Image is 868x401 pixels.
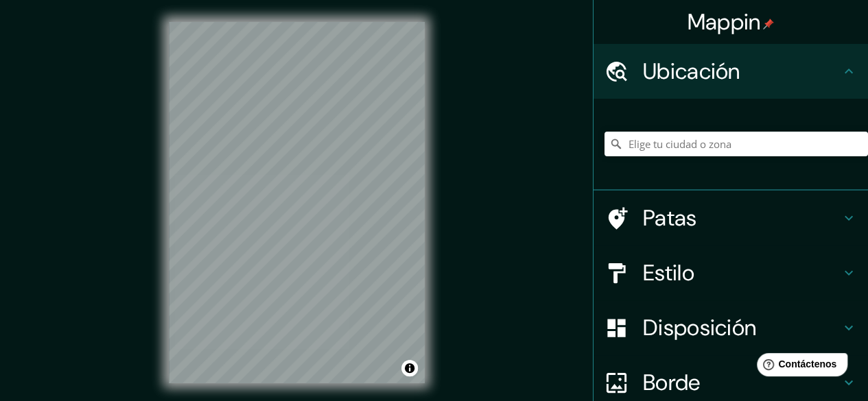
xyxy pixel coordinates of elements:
[605,132,868,156] input: Elige tu ciudad o zona
[643,258,694,287] font: Estilo
[643,57,740,86] font: Ubicación
[643,204,697,232] font: Patas
[594,300,868,355] div: Disposición
[643,313,756,342] font: Disposición
[746,348,853,386] iframe: Lanzador de widgets de ayuda
[643,368,701,397] font: Borde
[401,360,418,376] button: Activar o desactivar atribución
[763,19,774,29] img: pin-icon.png
[169,22,425,383] canvas: Mapa
[594,191,868,245] div: Patas
[594,245,868,300] div: Estilo
[688,8,761,36] font: Mappin
[594,44,868,99] div: Ubicación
